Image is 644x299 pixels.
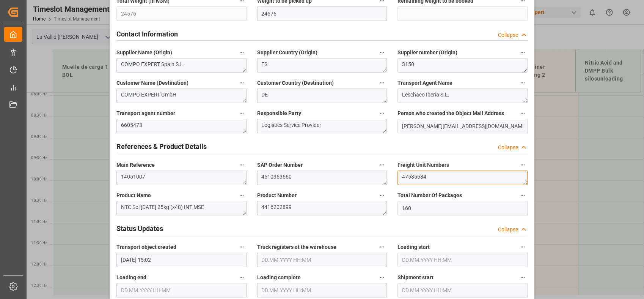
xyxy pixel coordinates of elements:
span: Product Number [257,191,297,199]
button: Transport object created [237,242,247,252]
div: Collapse [498,31,518,39]
input: DD.MM.YYYY HH:MM [397,253,528,267]
button: Shipment start [518,272,528,282]
button: Responsible Party [377,108,387,118]
span: Loading start [397,243,430,251]
input: DD.MM.YYYY HH:MM [116,253,247,267]
h2: Contact Information [116,29,178,39]
span: SAP Order Number [257,161,303,169]
span: Person who created the Object Mail Address [397,109,504,117]
button: Customer Country (Destination) [377,78,387,88]
h2: References & Product Details [116,141,207,152]
span: Product Name [116,191,151,199]
button: SAP Order Number [377,160,387,170]
button: Loading end [237,272,247,282]
button: Supplier number (Origin) [518,47,528,57]
button: Loading start [518,242,528,252]
span: Supplier number (Origin) [397,49,457,57]
textarea: 4416202899 [257,201,387,215]
input: DD.MM.YYYY HH:MM [257,283,387,297]
textarea: 6605473 [116,119,247,133]
textarea: 3150 [397,58,528,73]
span: Transport object created [116,243,176,251]
button: Freight Unit Numbers [518,160,528,170]
textarea: NTC Sol [DATE] 25kg (x48) INT MSE [116,201,247,215]
span: Responsible Party [257,109,301,117]
span: Customer Name (Destination) [116,79,188,87]
textarea: ES [257,58,387,73]
textarea: DE [257,89,387,103]
button: Truck registers at the warehouse [377,242,387,252]
span: Freight Unit Numbers [397,161,449,169]
textarea: COMPO EXPERT Spain S.L. [116,58,247,73]
span: Supplier Name (Origin) [116,49,172,57]
input: DD.MM.YYYY HH:MM [116,283,247,297]
span: Transport Agent Name [397,79,452,87]
input: DD.MM.YYYY HH:MM [397,283,528,297]
span: Supplier Country (Origin) [257,49,317,57]
button: Customer Name (Destination) [237,78,247,88]
span: Truck registers at the warehouse [257,243,336,251]
button: Person who created the Object Mail Address [518,108,528,118]
textarea: COMPO EXPERT GmbH [116,89,247,103]
button: Main Reference [237,160,247,170]
button: Supplier Country (Origin) [377,47,387,57]
div: Collapse [498,226,518,234]
button: Product Number [377,190,387,200]
button: Product Name [237,190,247,200]
span: Loading end [116,274,146,282]
textarea: 14051007 [116,171,247,185]
button: Transport Agent Name [518,78,528,88]
div: Collapse [498,144,518,152]
span: Transport agent number [116,109,175,117]
input: DD.MM.YYYY HH:MM [257,253,387,267]
button: Supplier Name (Origin) [237,47,247,57]
h2: Status Updates [116,223,163,234]
textarea: Logistics Service Provider [257,119,387,133]
span: Main Reference [116,161,155,169]
span: Loading complete [257,274,301,282]
span: Customer Country (Destination) [257,79,334,87]
button: Transport agent number [237,108,247,118]
span: Total Number Of Packages [397,191,462,199]
textarea: 4510363660 [257,171,387,185]
button: Total Number Of Packages [518,190,528,200]
span: Shipment start [397,274,434,282]
textarea: Leschaco Iberia S.L. [397,89,528,103]
button: Loading complete [377,272,387,282]
textarea: 47585584 [397,171,528,185]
